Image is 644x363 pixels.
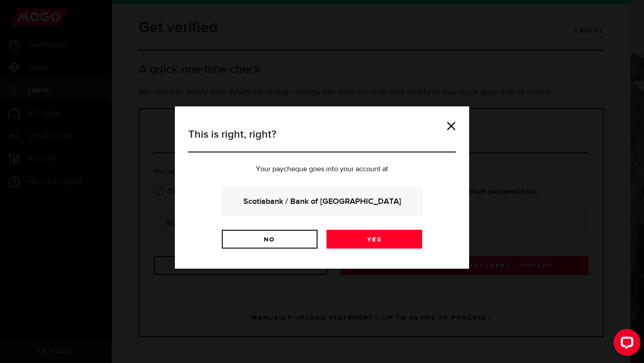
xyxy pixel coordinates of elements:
[188,127,456,152] h3: This is right, right?
[234,195,410,207] strong: Scotiabank / Bank of [GEOGRAPHIC_DATA]
[222,230,318,249] a: No
[326,230,422,249] a: Yes
[188,166,456,173] p: Your paycheque goes into your account at
[606,325,644,363] iframe: LiveChat chat widget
